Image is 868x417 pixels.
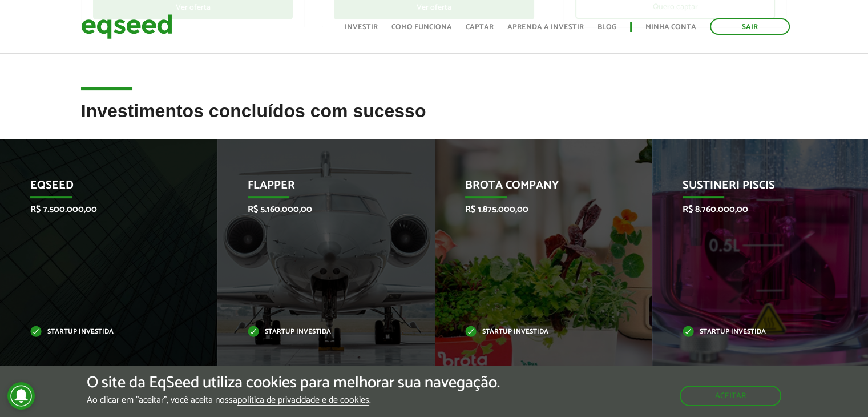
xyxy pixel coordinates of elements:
[680,386,781,406] button: Aceitar
[466,23,494,31] a: Captar
[81,101,788,138] h2: Investimentos concluídos com sucesso
[465,329,605,335] p: Startup investida
[237,396,369,406] a: política de privacidade e de cookies
[465,204,605,215] p: R$ 1.875.000,00
[87,395,500,406] p: Ao clicar em "aceitar", você aceita nossa .
[248,329,388,335] p: Startup investida
[81,11,172,42] img: EqSeed
[710,18,790,35] a: Sair
[507,23,584,31] a: Aprenda a investir
[248,179,388,198] p: Flapper
[683,179,823,198] p: Sustineri Piscis
[597,23,616,31] a: Blog
[683,204,823,215] p: R$ 8.760.000,00
[645,23,696,31] a: Minha conta
[30,204,171,215] p: R$ 7.500.000,00
[30,329,171,335] p: Startup investida
[30,179,171,198] p: EqSeed
[87,374,500,392] h5: O site da EqSeed utiliza cookies para melhorar sua navegação.
[345,23,378,31] a: Investir
[465,179,605,198] p: Brota Company
[683,329,823,335] p: Startup investida
[248,204,388,215] p: R$ 5.160.000,00
[391,23,452,31] a: Como funciona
